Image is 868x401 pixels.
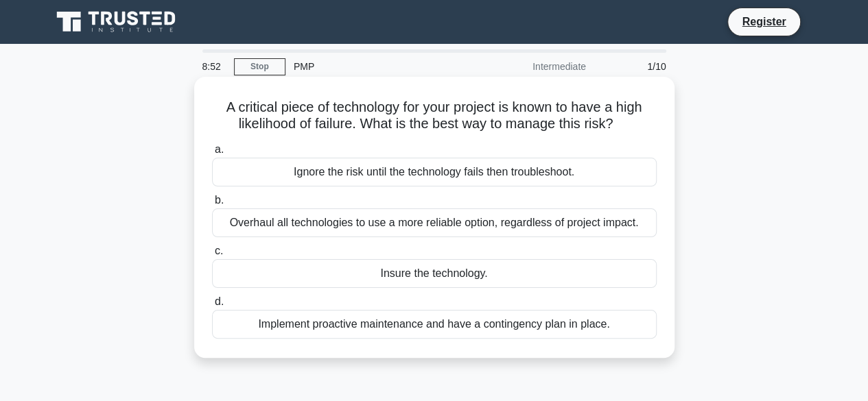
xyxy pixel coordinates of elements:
[194,53,234,80] div: 8:52
[212,310,657,339] div: Implement proactive maintenance and have a contingency plan in place.
[212,259,657,288] div: Insure the technology.
[212,158,657,186] div: Ignore the risk until the technology fails then troubleshoot.
[215,295,224,307] span: d.
[215,143,224,155] span: a.
[234,58,285,75] a: Stop
[474,53,594,80] div: Intermediate
[215,245,223,256] span: c.
[285,53,474,80] div: PMP
[594,53,675,80] div: 1/10
[211,99,658,133] h5: A critical piece of technology for your project is known to have a high likelihood of failure. Wh...
[212,208,657,237] div: Overhaul all technologies to use a more reliable option, regardless of project impact.
[734,13,794,30] a: Register
[215,194,224,206] span: b.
